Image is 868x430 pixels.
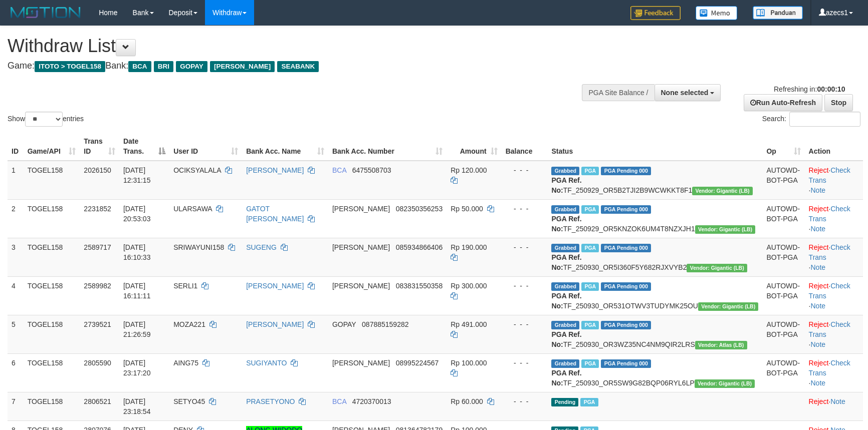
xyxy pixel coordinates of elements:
[506,319,544,329] div: - - -
[695,341,747,349] span: Vendor URL: https://dashboard.q2checkout.com/secure
[8,36,569,56] h1: Withdraw List
[24,132,80,161] th: Game/API: activate to sort column ascending
[328,132,447,161] th: Bank Acc. Number: activate to sort column ascending
[809,320,850,338] a: Check Trans
[753,6,803,20] img: panduan.png
[698,302,759,311] span: Vendor URL: https://dashboard.q2checkout.com/secure
[551,398,578,406] span: Pending
[84,166,111,174] span: 2026150
[810,302,825,310] a: Note
[8,238,24,276] td: 3
[695,379,755,388] span: Vendor URL: https://dashboard.q2checkout.com/secure
[451,205,483,213] span: Rp 50.000
[84,397,111,405] span: 2806521
[810,379,825,387] a: Note
[824,94,853,111] a: Stop
[551,292,581,310] b: PGA Ref. No:
[352,166,391,174] span: Copy 6475508703 to clipboard
[581,205,599,214] span: Marked by azecs1
[80,132,119,161] th: Trans ID: activate to sort column ascending
[809,359,829,367] a: Reject
[601,359,651,368] span: PGA Pending
[809,205,829,213] a: Reject
[24,238,80,276] td: TOGEL158
[809,205,850,223] a: Check Trans
[601,244,651,252] span: PGA Pending
[762,199,804,238] td: AUTOWD-BOT-PGA
[246,359,287,367] a: SUGIYANTO
[24,161,80,200] td: TOGEL158
[24,276,80,315] td: TOGEL158
[246,243,277,251] a: SUGENG
[246,205,304,223] a: GATOT [PERSON_NAME]
[84,320,111,328] span: 2739521
[547,315,762,353] td: TF_250930_OR3WZ35NC4NM9QIR2LRS
[123,166,151,184] span: [DATE] 12:31:15
[84,243,111,251] span: 2589717
[809,243,850,261] a: Check Trans
[246,320,304,328] a: [PERSON_NAME]
[551,369,581,387] b: PGA Ref. No:
[580,398,598,406] span: Marked by azecs1
[809,359,850,377] a: Check Trans
[24,315,80,353] td: TOGEL158
[506,242,544,252] div: - - -
[547,132,762,161] th: Status
[8,276,24,315] td: 4
[810,340,825,348] a: Note
[451,282,487,290] span: Rp 300.000
[810,186,825,194] a: Note
[332,243,390,251] span: [PERSON_NAME]
[805,315,863,353] td: · ·
[506,165,544,175] div: - - -
[84,282,111,290] span: 2589982
[128,61,151,72] span: BCA
[695,225,756,234] span: Vendor URL: https://dashboard.q2checkout.com/secure
[332,320,356,328] span: GOPAY
[154,61,173,72] span: BRI
[547,276,762,315] td: TF_250930_OR531OTWV3TUDYMK25OU
[8,112,84,127] label: Show entries
[630,6,681,20] img: Feedback.jpg
[805,353,863,392] td: · ·
[8,199,24,238] td: 2
[210,61,275,72] span: [PERSON_NAME]
[809,243,829,251] a: Reject
[817,85,845,93] strong: 00:00:10
[447,132,501,161] th: Amount: activate to sort column ascending
[123,205,151,223] span: [DATE] 20:53:03
[601,167,651,175] span: PGA Pending
[396,243,443,251] span: Copy 085934866406 to clipboard
[176,61,207,72] span: GOPAY
[809,282,850,300] a: Check Trans
[173,397,205,405] span: SETYO45
[506,358,544,368] div: - - -
[547,353,762,392] td: TF_250930_OR5SW9G82BQP06RYL6LP
[805,161,863,200] td: · ·
[119,132,169,161] th: Date Trans.: activate to sort column descending
[774,85,845,93] span: Refreshing in:
[809,320,829,328] a: Reject
[810,225,825,233] a: Note
[744,94,822,111] a: Run Auto-Refresh
[173,282,197,290] span: SERLI1
[762,353,804,392] td: AUTOWD-BOT-PGA
[551,176,581,194] b: PGA Ref. No:
[84,205,111,213] span: 2231852
[451,320,487,328] span: Rp 491.000
[24,199,80,238] td: TOGEL158
[696,6,738,20] img: Button%20Memo.svg
[762,315,804,353] td: AUTOWD-BOT-PGA
[551,215,581,233] b: PGA Ref. No:
[451,359,487,367] span: Rp 100.000
[692,187,753,195] span: Vendor URL: https://dashboard.q2checkout.com/secure
[123,243,151,261] span: [DATE] 16:10:33
[246,282,304,290] a: [PERSON_NAME]
[8,161,24,200] td: 1
[581,359,599,368] span: Marked by azecs1
[332,166,346,174] span: BCA
[24,353,80,392] td: TOGEL158
[805,238,863,276] td: · ·
[687,264,747,272] span: Vendor URL: https://dashboard.q2checkout.com/secure
[830,397,845,405] a: Note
